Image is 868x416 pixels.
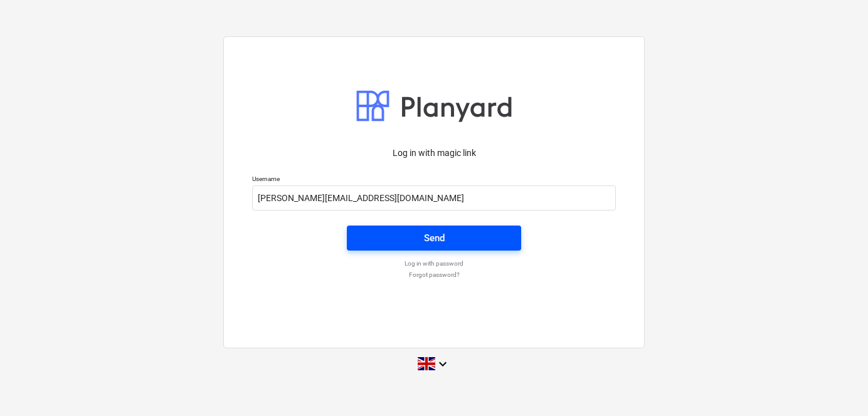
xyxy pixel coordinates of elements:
[435,356,450,372] i: keyboard_arrow_down
[252,185,616,211] input: Username
[347,226,521,251] button: Send
[246,259,622,268] a: Log in with password
[252,147,616,160] p: Log in with magic link
[424,230,445,246] div: Send
[246,271,622,279] a: Forgot password?
[805,356,868,416] iframe: Chat Widget
[252,175,616,185] p: Username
